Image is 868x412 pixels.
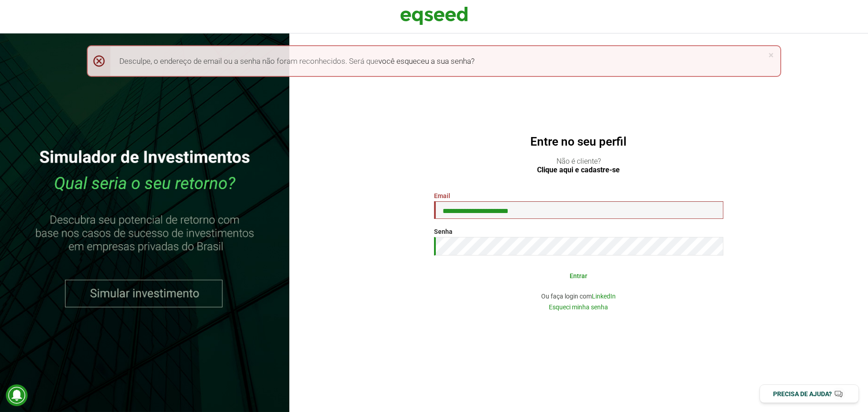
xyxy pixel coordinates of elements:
[434,293,723,299] div: Ou faça login com
[434,228,453,235] label: Senha
[87,45,781,77] div: Desculpe, o endereço de email ou a senha não foram reconhecidos. Será que
[549,304,608,310] a: Esqueci minha senha
[461,267,696,284] button: Entrar
[307,157,850,174] p: Não é cliente?
[537,166,620,174] a: Clique aqui e cadastre-se
[307,135,850,148] h2: Entre no seu perfil
[400,5,468,27] img: EqSeed Logo
[769,51,774,60] a: ×
[378,57,475,65] a: você esqueceu a sua senha?
[434,193,450,199] label: Email
[592,293,616,299] a: LinkedIn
